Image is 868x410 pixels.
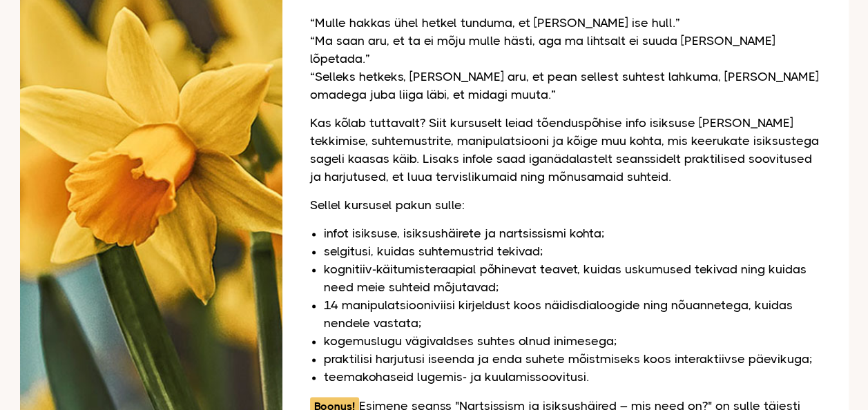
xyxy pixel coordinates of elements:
li: 14 manipulatsiooniviisi kirjeldust koos näidisdialoogide ning nõuannetega, kuidas nendele vastata; [324,296,821,332]
li: teemakohaseid lugemis- ja kuulamissoovitusi. [324,368,821,386]
li: praktilisi harjutusi iseenda ja enda suhete mõistmiseks koos interaktiivse päevikuga; [324,350,821,368]
li: kognitiiv-käitumisteraapial põhinevat teavet, kuidas uskumused tekivad ning kuidas need meie suht... [324,260,821,296]
li: infot isiksuse, isiksushäirete ja nartsissismi kohta; [324,224,821,242]
p: “Mulle hakkas ühel hetkel tunduma, et [PERSON_NAME] ise hull.” “Ma saan aru, et ta ei mõju mulle ... [310,14,821,104]
li: selgitusi, kuidas suhtemustrid tekivad; [324,242,821,260]
li: kogemuslugu vägivaldses suhtes olnud inimesega; [324,332,821,350]
p: Sellel kursusel pakun sulle: [310,196,821,214]
p: Kas kõlab tuttavalt? Siit kursuselt leiad tõenduspõhise info isiksuse [PERSON_NAME] tekkimise, su... [310,114,821,186]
